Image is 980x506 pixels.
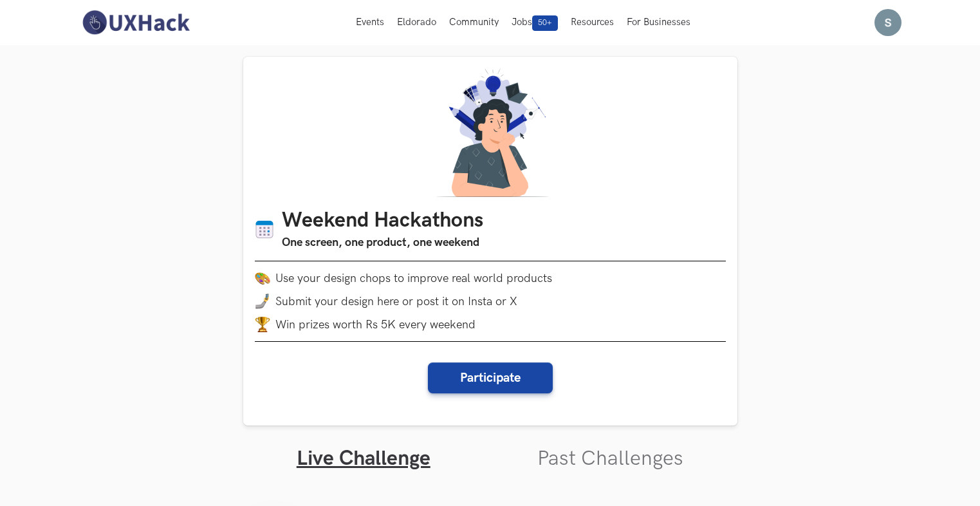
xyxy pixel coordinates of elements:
[532,15,558,31] span: 50+
[255,220,274,239] img: Calendar icon
[255,270,726,286] li: Use your design chops to improve real world products
[282,209,483,234] h1: Weekend Hackathons
[429,68,552,197] img: A designer thinking
[79,9,193,36] img: UXHack-logo.png
[243,426,737,471] ul: Tabs Interface
[428,362,553,393] button: Participate
[874,9,901,36] img: Your profile pic
[282,234,483,252] h3: One screen, one product, one weekend
[255,270,270,286] img: palette.png
[537,446,683,471] a: Past Challenges
[255,294,270,309] img: mobile-in-hand.png
[255,317,270,332] img: trophy.png
[255,317,726,332] li: Win prizes worth Rs 5K every weekend
[297,446,430,471] a: Live Challenge
[275,295,517,308] span: Submit your design here or post it on Insta or X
